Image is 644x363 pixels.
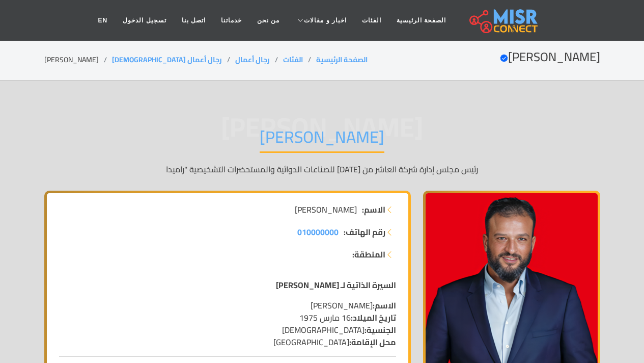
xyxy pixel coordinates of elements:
a: الصفحة الرئيسية [389,11,454,30]
strong: الجنسية: [365,322,396,338]
span: [PERSON_NAME] [295,203,357,216]
a: تسجيل الدخول [115,11,174,30]
h1: [PERSON_NAME] [260,127,384,153]
a: EN [91,11,116,30]
strong: رقم الهاتف: [344,226,385,238]
a: الصفحة الرئيسية [316,53,368,66]
img: main.misr_connect [469,8,538,33]
strong: المنطقة: [352,248,385,261]
svg: Verified account [500,54,508,62]
a: من نحن [249,11,287,30]
a: اتصل بنا [174,11,213,30]
span: اخبار و مقالات [304,16,347,25]
a: اخبار و مقالات [287,11,354,30]
a: 010000000 [297,226,339,238]
a: الفئات [283,53,303,66]
span: 010000000 [297,224,339,240]
p: رئيس مجلس إدارة شركة العاشر من [DATE] للصناعات الدوائية والمستحضرات التشخيصية "راميدا [44,163,600,175]
a: الفئات [354,11,389,30]
a: رجال أعمال [DEMOGRAPHIC_DATA] [112,53,222,66]
strong: الاسم: [362,203,385,216]
h2: [PERSON_NAME] [500,50,600,65]
li: [PERSON_NAME] [44,55,112,65]
strong: محل الإقامة: [349,334,396,350]
strong: السيرة الذاتية لـ [PERSON_NAME] [276,277,396,293]
a: رجال أعمال [235,53,270,66]
strong: الاسم: [373,298,396,313]
strong: تاريخ الميلاد: [351,310,396,325]
p: [PERSON_NAME] 16 مارس 1975 [DEMOGRAPHIC_DATA] [GEOGRAPHIC_DATA] [59,299,396,348]
a: خدماتنا [213,11,249,30]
